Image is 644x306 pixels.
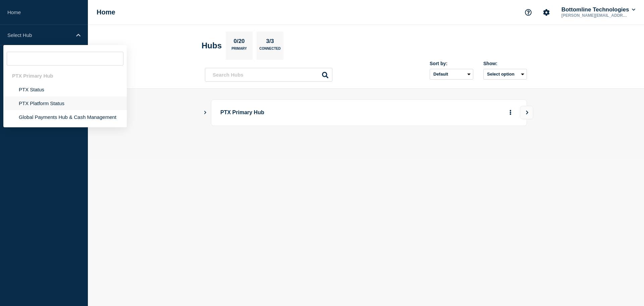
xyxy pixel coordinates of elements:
[97,8,115,16] h1: Home
[430,69,473,80] select: Sort by
[264,38,277,47] p: 3/3
[506,106,515,119] button: More actions
[259,47,280,54] p: Connected
[483,69,527,80] button: Select option
[220,106,406,119] p: PTX Primary Hub
[539,5,553,19] button: Account settings
[3,110,127,124] li: Global Payments Hub & Cash Management
[3,96,127,110] li: PTX Platform Status
[231,38,247,47] p: 0/20
[430,61,473,66] div: Sort by:
[7,32,72,38] p: Select Hub
[205,68,332,82] input: Search Hubs
[231,47,247,54] p: Primary
[3,83,127,96] li: PTX Status
[520,106,533,119] button: View
[483,61,527,66] div: Show:
[204,110,207,115] button: Show Connected Hubs
[560,6,637,13] button: Bottomline Technologies
[560,13,630,18] p: [PERSON_NAME][EMAIL_ADDRESS][PERSON_NAME][DOMAIN_NAME]
[521,5,535,19] button: Support
[202,41,222,50] h2: Hubs
[3,69,127,83] div: PTX Primary Hub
